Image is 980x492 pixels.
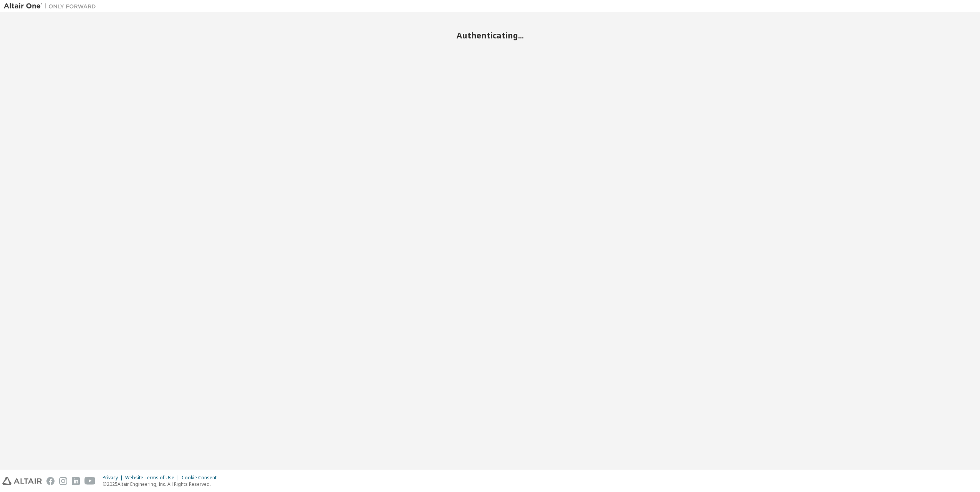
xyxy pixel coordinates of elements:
img: linkedin.svg [72,477,80,485]
img: facebook.svg [46,477,55,485]
img: Altair One [4,2,100,10]
img: altair_logo.svg [2,477,42,485]
div: Privacy [103,475,125,481]
img: instagram.svg [59,477,67,485]
div: Cookie Consent [182,475,221,481]
div: Website Terms of Use [125,475,182,481]
p: © 2025 Altair Engineering, Inc. All Rights Reserved. [103,481,221,487]
img: youtube.svg [84,477,96,485]
h2: Authenticating... [4,30,976,40]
